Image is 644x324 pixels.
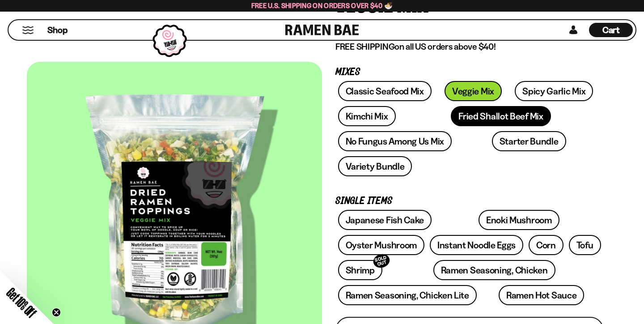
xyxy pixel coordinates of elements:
a: Japanese Fish Cake [338,210,432,230]
button: Close teaser [52,308,61,317]
a: No Fungus Among Us Mix [338,131,452,151]
a: Enoki Mushroom [479,210,559,230]
a: Oyster Mushroom [338,235,425,255]
a: Corn [529,235,563,255]
a: Ramen Seasoning, Chicken Lite [338,285,477,305]
a: Starter Bundle [492,131,566,151]
button: Mobile Menu Trigger [22,26,34,34]
span: Shop [47,24,68,36]
a: Fried Shallot Beef Mix [451,106,551,126]
span: Cart [602,25,620,35]
a: Kimchi Mix [338,106,396,126]
a: Shop [47,23,68,37]
a: Variety Bundle [338,156,412,176]
a: Tofu [569,235,601,255]
span: Free U.S. Shipping on Orders over $40 🍜 [251,1,393,10]
a: Spicy Garlic Mix [515,81,593,101]
a: Classic Seafood Mix [338,81,432,101]
a: Ramen Hot Sauce [499,285,585,305]
span: Get 10% Off [4,285,39,320]
a: Ramen Seasoning, Chicken [433,260,555,280]
div: SOLD OUT [372,252,391,270]
p: Single Items [335,197,604,205]
a: ShrimpSOLD OUT [338,260,382,280]
div: Cart [589,20,633,40]
p: Mixes [335,68,604,77]
a: Instant Noodle Eggs [430,235,523,255]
